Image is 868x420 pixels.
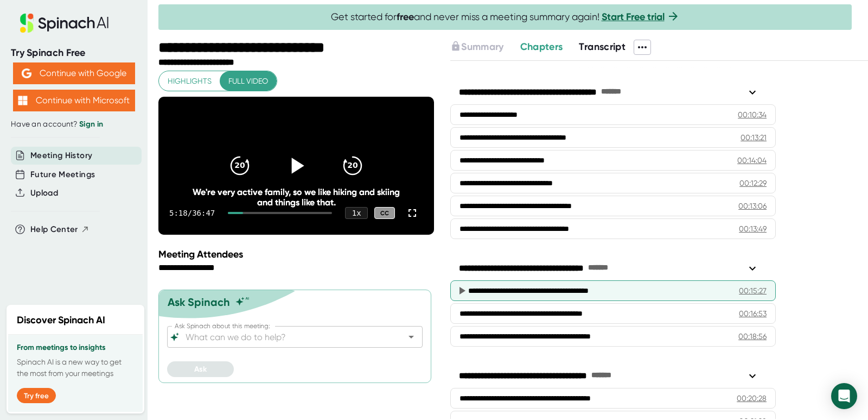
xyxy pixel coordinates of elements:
span: Get started for and never miss a meeting summary again! [331,11,680,23]
div: 00:12:29 [739,178,767,189]
button: Ask [167,361,234,377]
img: Aehbyd4JwY73AAAAAElFTkSuQmCC [22,68,31,78]
div: We're very active family, so we like hiking and skiing and things like that. [186,187,407,208]
div: Open Intercom Messenger [831,383,857,409]
button: Upload [30,187,58,199]
div: Ask Spinach [168,296,230,309]
div: 00:16:53 [739,308,767,319]
button: Highlights [159,71,220,91]
input: What can we do to help? [183,329,387,344]
button: Chapters [520,40,563,54]
div: 00:18:56 [738,331,767,342]
div: Try Spinach Free [11,47,137,59]
div: 5:18 / 36:47 [169,209,215,217]
button: Full video [220,71,277,91]
span: Chapters [520,41,563,53]
button: Transcript [579,40,626,54]
p: Spinach AI is a new way to get the most from your meetings [17,356,134,379]
a: Start Free trial [602,11,665,23]
span: Full video [228,74,268,88]
span: Summary [461,41,503,53]
button: Try free [17,388,56,403]
div: 00:15:27 [739,285,767,296]
div: 00:13:06 [738,200,767,211]
h2: Discover Spinach AI [17,313,105,328]
div: CC [374,207,395,220]
button: Future Meetings [30,168,95,181]
button: Meeting History [30,149,92,162]
span: Ask [194,365,207,374]
div: 00:13:49 [739,223,767,234]
a: Sign in [79,120,103,129]
div: 00:13:21 [741,132,767,143]
div: 00:20:28 [737,393,767,404]
div: Have an account? [11,120,137,129]
div: Upgrade to access [450,40,520,55]
button: Continue with Google [13,62,135,84]
b: free [397,11,414,23]
button: Help Center [30,223,90,236]
div: 00:10:34 [738,109,767,120]
h3: From meetings to insights [17,343,134,352]
button: Continue with Microsoft [13,90,135,111]
span: Help Center [30,223,78,236]
div: Meeting Attendees [158,248,437,260]
span: Highlights [168,74,212,88]
button: Summary [450,40,503,54]
div: 1 x [345,207,368,219]
div: 00:14:04 [737,155,767,166]
span: Transcript [579,41,626,53]
button: Open [404,329,419,344]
